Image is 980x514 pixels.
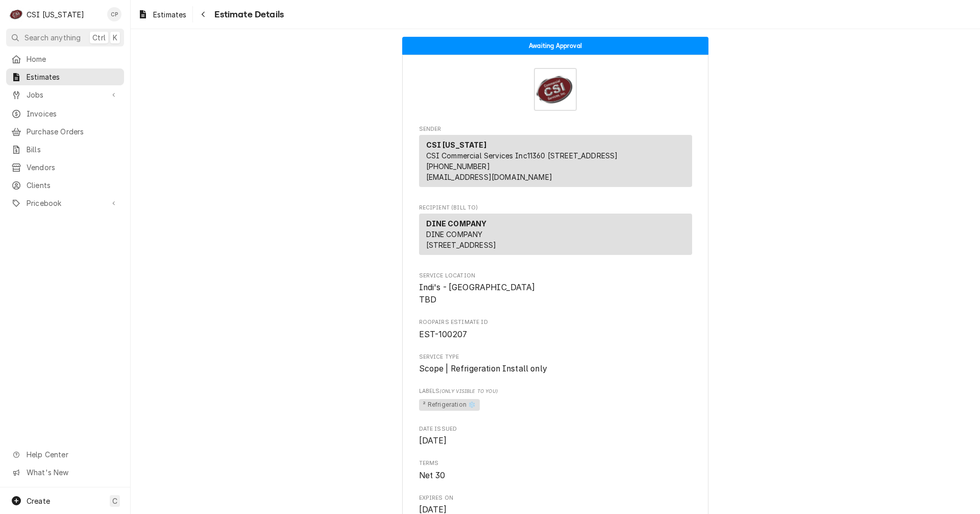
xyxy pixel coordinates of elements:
[419,353,692,361] span: Service Type
[419,272,692,306] div: Service Location
[419,471,446,480] span: Net 30
[6,464,124,481] a: Go to What's New
[426,219,487,228] strong: DINE COMPANY
[27,9,84,20] div: CSI [US_STATE]
[6,29,124,46] button: Search anythingCtrlK
[134,6,190,23] a: Estimates
[27,126,119,137] span: Purchase Orders
[426,230,497,249] span: DINE COMPANY [STREET_ADDRESS]
[419,272,692,280] span: Service Location
[92,32,106,43] span: Ctrl
[153,9,186,20] span: Estimates
[419,353,692,375] div: Service Type
[419,214,692,255] div: Recipient (Bill To)
[419,318,692,340] div: Roopairs Estimate ID
[426,141,486,149] strong: CSI [US_STATE]
[426,162,490,171] a: [PHONE_NUMBER]
[6,195,124,212] a: Go to Pricebook
[27,467,118,478] span: What's New
[426,173,552,181] a: [EMAIL_ADDRESS][DOMAIN_NAME]
[419,425,692,447] div: Date Issued
[419,470,692,482] span: Terms
[419,282,692,306] span: Service Location
[534,68,577,111] img: Logo
[419,459,692,468] span: Terms
[419,459,692,481] div: Terms
[195,6,211,22] button: Navigate back
[27,198,104,208] span: Pricebook
[419,436,447,446] span: [DATE]
[27,72,119,82] span: Estimates
[6,446,124,463] a: Go to Help Center
[112,496,117,506] span: C
[6,141,124,158] a: Bills
[402,37,708,55] div: Status
[24,32,81,43] span: Search anything
[419,329,692,341] span: Roopairs Estimate ID
[419,330,468,339] span: EST-100207
[419,387,692,395] span: Labels
[419,204,692,260] div: Estimate Recipient
[419,204,692,212] span: Recipient (Bill To)
[9,7,23,21] div: C
[6,51,124,67] a: Home
[9,7,23,21] div: CSI Kentucky's Avatar
[419,494,692,502] span: Expires On
[419,399,480,411] span: ² Refrigeration ❄️
[27,89,104,100] span: Jobs
[419,398,692,413] span: [object Object]
[27,162,119,173] span: Vendors
[6,86,124,103] a: Go to Jobs
[426,151,618,160] span: CSI Commercial Services Inc11360 [STREET_ADDRESS]
[27,144,119,155] span: Bills
[6,159,124,176] a: Vendors
[419,125,692,192] div: Estimate Sender
[6,177,124,194] a: Clients
[107,7,121,21] div: CP
[419,363,692,375] span: Service Type
[419,435,692,447] span: Date Issued
[529,42,582,49] span: Awaiting Approval
[27,180,119,191] span: Clients
[6,68,124,85] a: Estimates
[419,364,547,373] span: Scope | Refrigeration Install only
[27,108,119,119] span: Invoices
[27,54,119,64] span: Home
[113,32,117,43] span: K
[419,318,692,326] span: Roopairs Estimate ID
[419,425,692,433] span: Date Issued
[419,125,692,133] span: Sender
[27,449,118,460] span: Help Center
[27,497,50,505] span: Create
[6,105,124,122] a: Invoices
[439,388,497,394] span: (Only Visible to You)
[419,135,692,191] div: Sender
[419,283,535,305] span: Indi's - [GEOGRAPHIC_DATA] TBD
[419,214,692,259] div: Recipient (Bill To)
[419,387,692,412] div: [object Object]
[419,135,692,187] div: Sender
[6,123,124,140] a: Purchase Orders
[107,7,121,21] div: Craig Pierce's Avatar
[211,8,284,21] span: Estimate Details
